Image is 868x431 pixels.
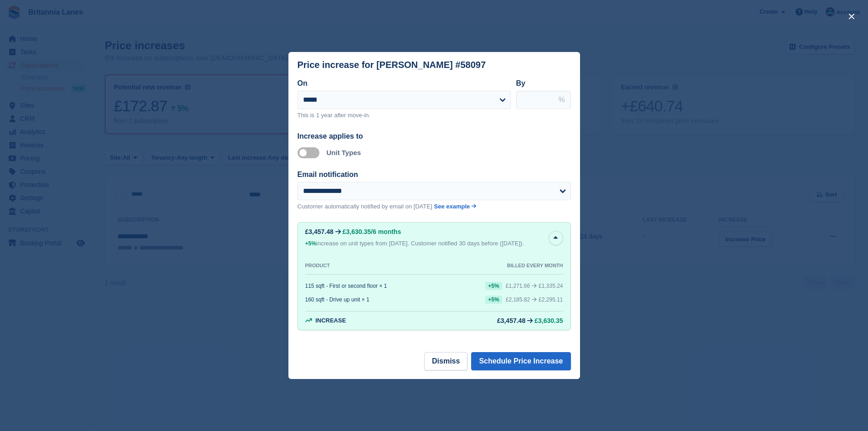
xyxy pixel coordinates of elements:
label: Unit Types [327,149,361,156]
span: £1,335.24 [539,283,563,289]
span: £3,630.35 [534,317,563,324]
div: 115 sqft - First or second floor × 1 [305,283,387,289]
span: Increase [315,317,346,324]
div: PRODUCT [305,263,330,269]
div: £1,271.66 [506,283,530,289]
a: See example [434,202,477,211]
div: BILLED EVERY MONTH [507,263,563,269]
button: Schedule Price Increase [471,352,570,370]
label: On [298,79,308,87]
div: 160 sqft - Drive up unit × 1 [305,296,370,303]
label: Apply to unit types [298,152,323,153]
span: £2,295.11 [539,296,563,303]
span: See example [434,203,470,210]
span: increase on unit types from [DATE]. [305,240,410,247]
div: £3,457.48 [305,228,334,235]
div: £2,185.82 [506,296,530,303]
label: Email notification [298,171,358,178]
div: +5% [305,239,316,248]
p: This is 1 year after move-in. [298,111,511,120]
span: £3,630.35 [343,228,371,235]
label: By [516,79,525,87]
span: Customer notified 30 days before ([DATE]). [411,240,524,247]
div: +5% [485,282,502,290]
p: Customer automatically notified by email on [DATE] [298,202,432,211]
button: close [844,9,859,24]
div: Increase applies to [298,131,571,142]
span: /6 months [371,228,401,235]
div: +5% [485,296,502,304]
div: £3,457.48 [497,317,525,324]
button: Dismiss [424,352,467,370]
div: Price increase for [PERSON_NAME] #58097 [298,60,486,70]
